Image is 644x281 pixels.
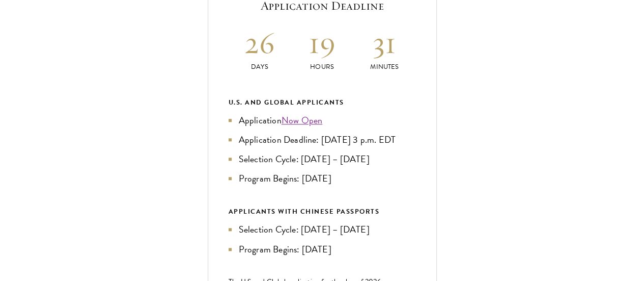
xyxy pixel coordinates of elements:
[229,113,416,127] li: Application
[353,62,416,72] p: Minutes
[229,222,416,237] li: Selection Cycle: [DATE] – [DATE]
[353,23,416,62] h2: 31
[229,133,416,147] li: Application Deadline: [DATE] 3 p.m. EDT
[291,62,353,72] p: Hours
[229,206,416,217] div: APPLICANTS WITH CHINESE PASSPORTS
[229,23,291,62] h2: 26
[229,242,416,257] li: Program Begins: [DATE]
[229,97,416,108] div: U.S. and Global Applicants
[282,113,323,127] a: Now Open
[229,171,416,186] li: Program Begins: [DATE]
[229,62,291,72] p: Days
[229,152,416,166] li: Selection Cycle: [DATE] – [DATE]
[291,23,353,62] h2: 19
